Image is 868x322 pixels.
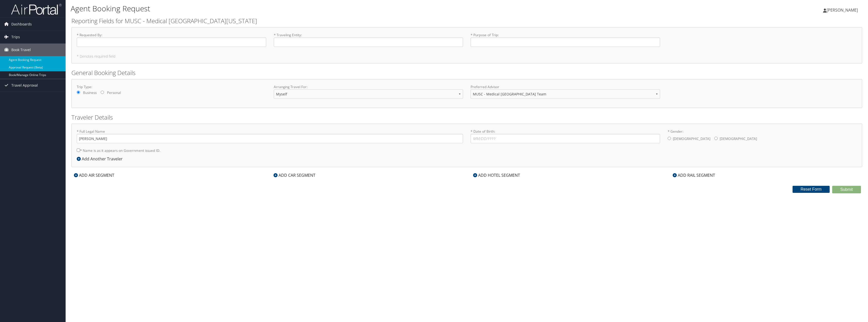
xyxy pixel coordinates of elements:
[274,84,463,89] label: Arranging Travel For:
[823,3,863,18] a: [PERSON_NAME]
[827,7,858,13] span: [PERSON_NAME]
[77,38,266,47] input: * Requested By:
[11,3,62,15] img: airportal-logo.png
[107,90,121,95] label: Personal
[11,31,20,43] span: Trips
[71,68,862,77] h2: General Booking Details
[673,134,710,144] label: [DEMOGRAPHIC_DATA]
[71,17,862,25] h2: Reporting Fields for MUSC - Medical [GEOGRAPHIC_DATA][US_STATE]
[720,134,757,144] label: [DEMOGRAPHIC_DATA]
[11,18,32,30] span: Dashboards
[71,113,862,122] h2: Traveler Details
[274,32,463,47] label: * Traveling Entity :
[471,134,660,143] input: * Date of Birth:
[77,134,463,143] input: * Full Legal Name
[83,90,97,95] label: Business
[714,137,718,140] input: * Gender:[DEMOGRAPHIC_DATA][DEMOGRAPHIC_DATA]
[71,172,117,178] div: ADD AIR SEGMENT
[471,172,523,178] div: ADD HOTEL SEGMENT
[793,186,830,193] button: Reset Form
[274,38,463,47] input: * Traveling Entity:
[670,172,718,178] div: ADD RAIL SEGMENT
[71,3,599,14] h1: Agent Booking Request
[77,32,266,47] label: * Requested By :
[77,55,857,58] h5: * Denotes required field
[471,32,660,47] label: * Purpose of Trip :
[471,84,660,89] label: Preferred Advisor
[77,149,80,152] input: * Name is as it appears on Government issued ID.
[11,79,38,92] span: Travel Approval
[11,44,31,56] span: Book Travel
[77,146,160,155] label: * Name is as it appears on Government issued ID.
[668,137,671,140] input: * Gender:[DEMOGRAPHIC_DATA][DEMOGRAPHIC_DATA]
[77,129,463,143] label: * Full Legal Name
[77,156,125,162] div: Add Another Traveler
[271,172,318,178] div: ADD CAR SEGMENT
[471,38,660,47] input: * Purpose of Trip:
[668,129,857,144] label: * Gender:
[77,84,266,89] label: Trip Type:
[471,129,660,143] label: * Date of Birth:
[832,186,861,193] button: Submit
